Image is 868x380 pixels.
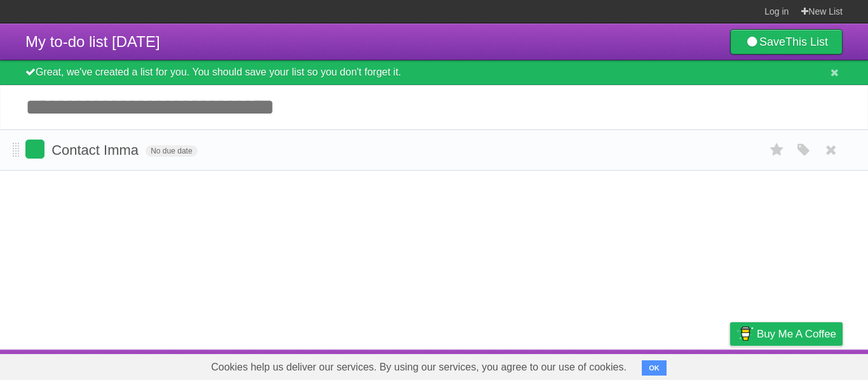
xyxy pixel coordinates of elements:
[146,145,197,157] span: No due date
[765,140,789,161] label: Star task
[25,140,44,159] label: Done
[763,353,843,377] a: Suggest a feature
[25,33,160,50] span: My to-do list [DATE]
[670,353,698,377] a: Terms
[561,353,588,377] a: About
[736,323,754,344] img: Buy me a coffee
[757,323,836,345] span: Buy me a coffee
[785,36,828,48] b: This List
[603,353,654,377] a: Developers
[730,29,843,55] a: SaveThis List
[714,353,747,377] a: Privacy
[51,142,142,158] span: Contact Imma
[198,355,639,380] span: Cookies help us deliver our services. By using our services, you agree to our use of cookies.
[642,360,667,376] button: OK
[730,322,843,346] a: Buy me a coffee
